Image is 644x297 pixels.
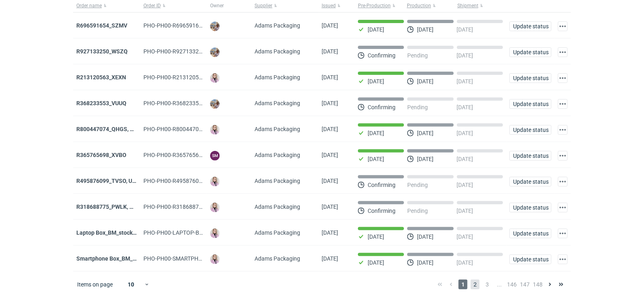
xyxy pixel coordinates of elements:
[143,178,238,184] span: PHO-PH00-R495876099_TVSO,-UQHI
[558,125,568,135] button: Actions
[143,126,274,132] span: PHO-PH00-R800447074_QHGS,-NYZC,-DXPA,-QBLZ
[76,48,128,55] a: R927133250_WSZQ
[76,178,142,184] a: R495876099_TVSO, UQHI
[513,127,548,133] span: Update status
[457,26,474,33] p: [DATE]
[255,47,300,55] span: Adams Packaging
[76,204,145,210] a: R318688775_PWLK, WTKU
[509,47,551,57] button: Update status
[457,208,474,214] p: [DATE]
[558,229,568,238] button: Actions
[558,255,568,264] button: Actions
[251,168,318,194] div: Adams Packaging
[210,47,220,57] img: Michał Palasek
[251,246,318,272] div: Adams Packaging
[255,151,300,159] span: Adams Packaging
[558,73,568,83] button: Actions
[459,280,467,289] span: 1
[76,74,126,81] a: R213120563_XEXN
[509,229,551,238] button: Update status
[513,101,548,107] span: Update status
[368,182,396,188] p: Confirming
[76,100,126,106] a: R368233553_VUUQ
[251,64,318,90] div: Adams Packaging
[407,2,431,9] span: Production
[417,233,434,240] p: [DATE]
[368,233,384,240] p: [DATE]
[513,257,548,262] span: Update status
[407,52,428,59] p: Pending
[210,2,224,9] span: Owner
[251,220,318,246] div: Adams Packaging
[322,178,338,184] span: 07/10/2025
[513,153,548,159] span: Update status
[509,21,551,31] button: Update status
[255,229,300,237] span: Adams Packaging
[322,204,338,210] span: 07/10/2025
[322,126,338,132] span: 07/10/2025
[322,255,338,262] span: 06/10/2025
[255,21,300,30] span: Adams Packaging
[495,280,504,289] span: ...
[322,152,338,158] span: 07/10/2025
[143,152,223,158] span: PHO-PH00-R365765698_XVBO
[358,2,391,9] span: Pre-Production
[143,204,241,210] span: PHO-PH00-R318688775_PWLK,-WTKU
[210,21,220,31] img: Michał Palasek
[251,38,318,64] div: Adams Packaging
[143,255,281,262] span: PHO-PH00-SMARTPHONE-BOX_BM_STOCK_TEST-RUN
[368,259,384,266] p: [DATE]
[76,22,127,29] a: R696591654_SZMV
[417,78,434,85] p: [DATE]
[509,151,551,161] button: Update status
[558,177,568,187] button: Actions
[368,208,396,214] p: Confirming
[255,125,300,133] span: Adams Packaging
[558,21,568,31] button: Actions
[513,179,548,185] span: Update status
[76,152,126,158] a: R365765698_XVBO
[509,203,551,212] button: Update status
[457,233,474,240] p: [DATE]
[471,280,480,289] span: 2
[210,203,220,212] img: Klaudia Wiśniewska
[407,182,428,188] p: Pending
[509,255,551,264] button: Update status
[457,2,478,9] span: Shipment
[509,99,551,109] button: Update status
[457,259,474,266] p: [DATE]
[251,90,318,116] div: Adams Packaging
[255,203,300,211] span: Adams Packaging
[322,2,336,9] span: Issued
[210,229,220,238] img: Klaudia Wiśniewska
[457,182,474,188] p: [DATE]
[457,78,474,85] p: [DATE]
[322,229,338,236] span: 06/10/2025
[210,125,220,135] img: Klaudia Wiśniewska
[513,75,548,81] span: Update status
[509,177,551,187] button: Update status
[368,156,384,162] p: [DATE]
[558,151,568,161] button: Actions
[251,142,318,168] div: Adams Packaging
[558,47,568,57] button: Actions
[251,194,318,220] div: Adams Packaging
[483,280,492,289] span: 3
[76,126,178,132] a: R800447074_QHGS, NYZC, DXPA, QBLZ
[77,280,113,289] span: Items on page
[509,125,551,135] button: Update status
[417,130,434,136] p: [DATE]
[407,104,428,110] p: Pending
[513,231,548,236] span: Update status
[143,100,223,106] span: PHO-PH00-R368233553_VUUQ
[210,99,220,109] img: Michał Palasek
[143,229,265,236] span: PHO-PH00-LAPTOP-BOX_BM_STOCK_TEST-RUN
[76,255,175,262] a: Smartphone Box_BM_stock_TEST RUN
[255,2,272,9] span: Supplier
[322,22,338,29] span: 10/10/2025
